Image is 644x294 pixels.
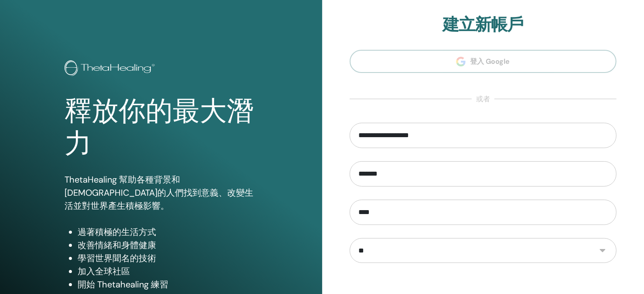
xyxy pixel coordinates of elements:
[65,174,253,211] font: ThetaHealing 幫助各種背景和[DEMOGRAPHIC_DATA]的人們找到意義、改變生活並對世界產生積極影響。
[78,239,156,251] font: 改善情緒和身體健康
[65,96,254,159] font: 釋放你的最大潛力
[78,279,168,290] font: 開始 Thetahealing 練習
[78,226,156,238] font: 過著積極的生活方式
[78,266,130,277] font: 加入全球社區
[443,14,523,35] font: 建立新帳戶
[476,94,490,104] font: 或者
[78,252,156,264] font: 學習世界聞名的技術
